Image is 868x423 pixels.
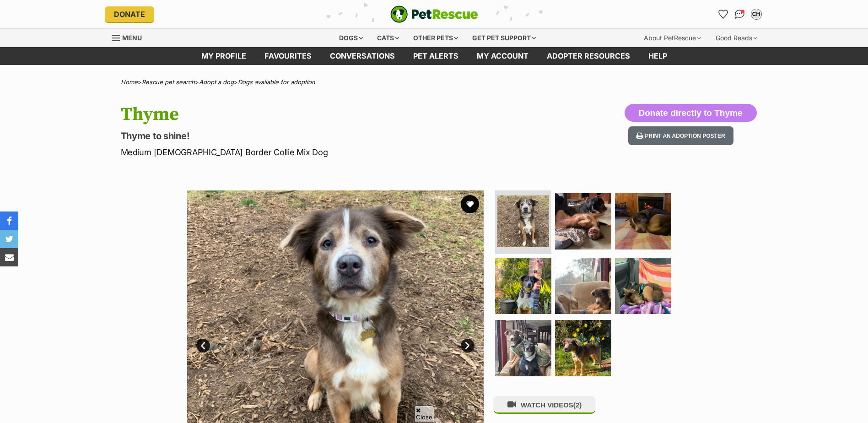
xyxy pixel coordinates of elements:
a: Rescue pet search [142,78,195,86]
span: Close [414,406,434,422]
img: Photo of Thyme [497,195,549,247]
div: > > > [98,79,771,86]
p: Medium [DEMOGRAPHIC_DATA] Border Collie Mix Dog [121,146,508,158]
a: Dogs available for adoption [238,78,315,86]
a: Donate [105,6,154,22]
a: Pet alerts [404,47,468,65]
div: Cats [371,29,405,47]
img: logo-e224e6f780fb5917bec1dbf3a21bbac754714ae5b6737aabdf751b685950b380.svg [390,5,478,23]
div: About PetRescue [637,29,707,47]
a: Help [639,47,676,65]
button: Donate directly to Thyme [625,104,757,122]
a: My account [468,47,538,65]
div: Good Reads [709,29,764,47]
div: Dogs [333,29,369,47]
a: Adopt a dog [199,78,234,86]
a: My profile [192,47,255,65]
a: PetRescue [390,5,478,23]
ul: Account quick links [716,7,764,22]
img: Photo of Thyme [555,320,611,376]
a: conversations [321,47,404,65]
img: chat-41dd97257d64d25036548639549fe6c8038ab92f7586957e7f3b1b290dea8141.svg [735,10,744,19]
a: Prev [196,339,210,352]
img: Photo of Thyme [555,258,611,314]
button: My account [749,7,764,22]
a: Conversations [733,7,747,22]
button: Print an adoption poster [628,126,733,145]
img: Photo of Thyme [615,193,671,249]
h1: Thyme [121,104,508,125]
img: Photo of Thyme [495,258,551,314]
img: Photo of Thyme [495,320,551,376]
img: Photo of Thyme [555,193,611,249]
span: (2) [573,401,582,409]
button: WATCH VIDEOS(2) [493,396,596,414]
p: Thyme to shine! [121,130,508,142]
a: Favourites [255,47,321,65]
img: Photo of Thyme [615,258,671,314]
a: Favourites [716,7,731,22]
div: Get pet support [466,29,542,47]
a: Home [121,78,138,86]
div: Other pets [407,29,464,47]
button: favourite [461,195,479,213]
a: Next [461,339,474,352]
div: CH [752,10,761,19]
a: Adopter resources [538,47,639,65]
a: Menu [112,29,148,45]
span: Menu [122,34,142,42]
